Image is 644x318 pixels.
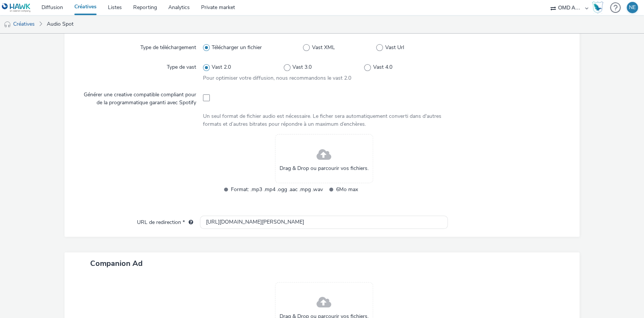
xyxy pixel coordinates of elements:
[200,216,448,229] input: url...
[592,2,606,14] a: Hawk Academy
[312,44,335,51] span: Vast XML
[592,2,603,14] img: Hawk Academy
[373,63,392,71] span: Vast 4.0
[385,44,404,51] span: Vast Url
[134,216,196,226] label: URL de redirection *
[4,21,11,28] img: audio
[280,165,369,172] span: Drag & Drop ou parcourir vos fichiers.
[185,219,193,226] div: L'URL de redirection sera utilisée comme URL de validation avec certains SSP et ce sera l'URL de ...
[292,63,312,71] span: Vast 3.0
[164,60,199,71] label: Type de vast
[203,113,445,128] div: Un seul format de fichier audio est nécessaire. Le ficher sera automatiquement converti dans d'au...
[629,2,636,13] div: NE
[43,15,77,33] a: Audio Spot
[90,258,143,269] span: Companion Ad
[203,74,351,82] span: Pour optimiser votre diffusion, nous recommandons le vast 2.0
[212,44,262,51] span: Télécharger un fichier
[2,3,31,12] img: undefined Logo
[212,63,231,71] span: Vast 2.0
[336,185,428,194] span: 6Mo max
[78,88,199,107] label: Générer une creative compatible compliant pour de la programmatique garanti avec Spotify
[231,185,323,194] span: Format: .mp3 .mp4 .ogg .aac .mpg .wav
[137,41,199,51] label: Type de téléchargement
